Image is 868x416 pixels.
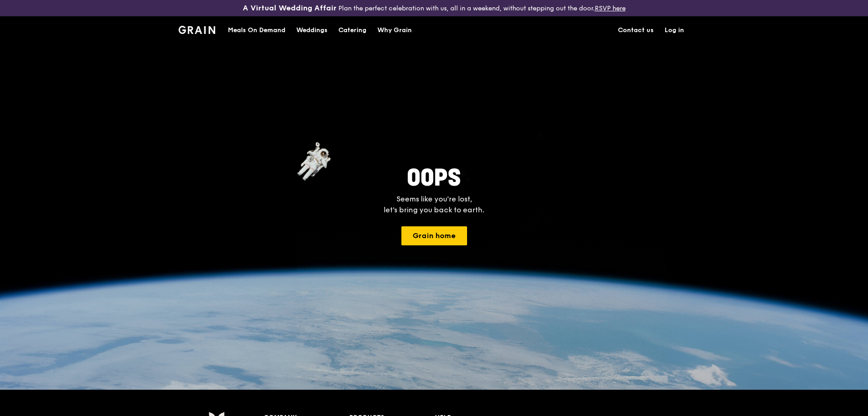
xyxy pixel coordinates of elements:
[377,17,412,44] div: Why Grain
[228,17,285,44] div: Meals On Demand
[291,17,333,44] a: Weddings
[243,4,337,13] h3: A Virtual Wedding Affair
[173,4,695,13] div: Plan the perfect celebration with us, all in a weekend, without stepping out the door.
[178,26,215,34] img: Grain
[401,226,467,245] button: Grain home
[338,17,366,44] div: Catering
[595,5,626,12] a: RSVP here
[296,17,328,44] div: Weddings
[7,194,861,215] p: Seems like you're lost, let's bring you back to earth.
[7,170,861,186] h2: oops
[612,17,659,44] a: Contact us
[659,17,690,44] a: Log in
[372,17,417,44] a: Why Grain
[333,17,372,44] a: Catering
[178,16,215,43] a: GrainGrain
